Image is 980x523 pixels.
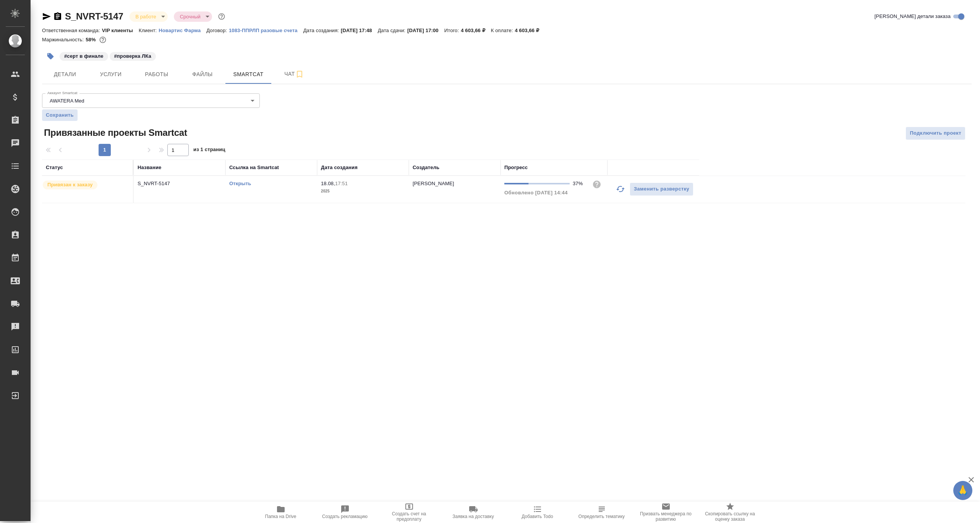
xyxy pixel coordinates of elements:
[102,28,139,33] p: VIP клиенты
[276,69,313,79] span: Чат
[206,28,229,33] p: Договор:
[159,27,206,33] a: Новартис Фарма
[905,127,965,140] button: Подключить проект
[229,28,303,33] p: 1083-ППРЛП разовые счета
[321,164,358,171] div: Дата создания
[130,11,168,22] div: В работе
[109,52,157,59] span: проверка ЛКа
[46,111,74,119] span: Сохранить
[444,28,461,33] p: Итого:
[413,181,454,186] p: [PERSON_NAME]
[953,481,972,500] button: 🙏
[407,28,444,33] p: [DATE] 17:00
[229,181,251,186] a: Открыть
[335,181,348,186] p: 17:51
[138,180,222,187] p: S_NVRT-5147
[47,98,87,104] button: AWATERA Med
[59,52,109,59] span: серт в финале
[573,180,586,187] div: 37%
[413,164,439,171] div: Создатель
[138,164,161,171] div: Название
[139,28,159,33] p: Клиент:
[504,190,568,196] span: Обновлено [DATE] 14:44
[229,27,303,33] a: 1083-ППРЛП разовые счета
[634,185,689,194] span: Заменить разверстку
[321,181,335,186] p: 18.08,
[133,13,159,20] button: В работе
[114,52,151,60] p: #проверка ЛКа
[92,70,129,79] span: Услуги
[341,28,378,33] p: [DATE] 17:48
[229,164,279,171] div: Ссылка на Smartcat
[42,12,51,21] button: Скопировать ссылку для ЯМессенджера
[875,13,951,20] span: [PERSON_NAME] детали заказа
[46,164,63,171] div: Статус
[321,187,405,195] p: 2025
[42,93,260,108] div: AWATERA Med
[611,180,630,198] button: Обновить прогресс
[42,48,59,65] button: Добавить тэг
[98,35,108,45] button: 1593.41 RUB;
[159,28,206,33] p: Новартис Фарма
[217,11,227,21] button: Доп статусы указывают на важность/срочность заказа
[138,70,175,79] span: Работы
[956,482,969,499] span: 🙏
[42,109,78,121] button: Сохранить
[491,28,515,33] p: К оплате:
[53,12,62,21] button: Скопировать ссылку
[515,28,545,33] p: 4 603,66 ₽
[64,52,104,60] p: #серт в финале
[504,164,528,171] div: Прогресс
[174,11,212,22] div: В работе
[303,28,341,33] p: Дата создания:
[47,70,83,79] span: Детали
[42,37,86,42] p: Маржинальность:
[86,37,97,42] p: 58%
[295,70,304,79] svg: Подписаться
[910,129,961,138] span: Подключить проект
[47,181,93,189] p: Привязан к заказу
[461,28,491,33] p: 4 603,66 ₽
[378,28,407,33] p: Дата сдачи:
[178,13,203,20] button: Срочный
[65,11,123,21] a: S_NVRT-5147
[184,70,221,79] span: Файлы
[230,70,267,79] span: Smartcat
[42,127,187,139] span: Привязанные проекты Smartcat
[630,182,693,196] button: Заменить разверстку
[42,28,102,33] p: Ответственная команда:
[193,145,225,156] span: из 1 страниц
